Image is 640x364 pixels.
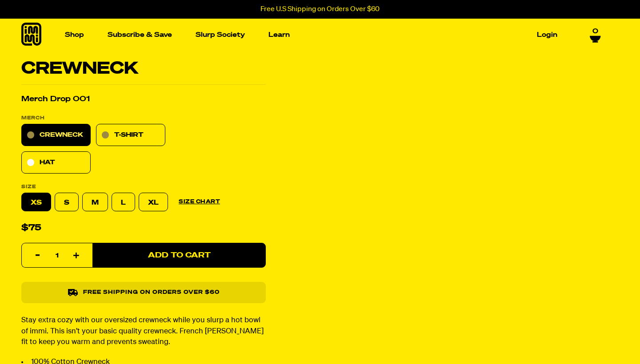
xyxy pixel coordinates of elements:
[82,193,108,211] label: M
[192,28,248,42] a: Slurp Society
[61,19,561,51] nav: Main navigation
[148,252,211,259] span: Add to Cart
[55,193,79,211] label: S
[139,193,168,211] label: XL
[590,28,601,43] a: 0
[260,5,380,13] p: Free U.S Shipping on Orders Over $60
[96,124,165,146] a: T-Shirt
[112,193,135,211] label: L
[592,28,598,36] span: 0
[92,243,266,268] button: Add to Cart
[533,28,561,42] a: Login
[21,151,91,174] a: Hat
[21,124,91,146] a: Crewneck
[61,28,88,42] a: Shop
[21,224,41,232] span: $75
[179,199,220,205] a: Size Chart
[27,243,87,268] input: quantity
[104,28,176,42] a: Subscribe & Save
[21,60,266,77] h1: Crewneck
[83,289,220,296] p: Free shipping on orders over $60
[21,315,266,348] p: Stay extra cozy with our oversized crewneck while you slurp a hot bowl of immi. This isn’t your b...
[21,184,266,189] label: Size
[265,28,293,42] a: Learn
[21,95,266,103] h2: Merch Drop 001
[21,193,51,211] label: XS
[21,115,266,120] p: MERCH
